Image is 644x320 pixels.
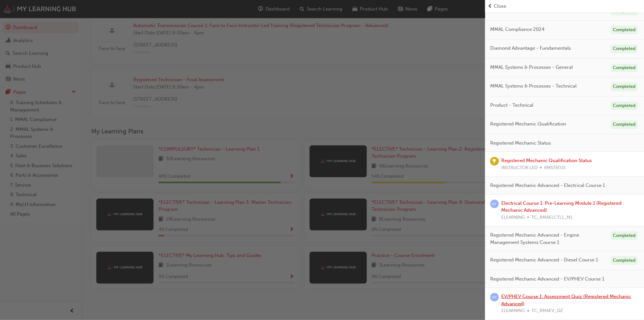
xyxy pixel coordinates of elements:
span: RMSTATUS [544,164,565,172]
a: Registered Mechanic Qualification Status [501,158,592,163]
span: ELEARNING [501,214,525,221]
span: learningRecordVerb_ATTEMPT-icon [490,200,499,208]
span: MMAL Systems & Processes - Technical [490,82,577,90]
div: Completed [611,64,638,72]
span: learningRecordVerb_ATTEMPT-icon [490,293,499,302]
span: TC_RMAELCTL1_M1 [531,214,572,221]
div: Completed [611,26,638,34]
a: Electrical Course 1: Pre-Learning Module 1 (Registered Mechanic Advanced) [501,200,621,213]
span: Registered Mechanic Qualification [490,120,566,128]
div: Completed [611,102,638,110]
span: MMAL Systems & Processes - General [490,64,573,71]
div: Completed [611,231,638,240]
span: learningRecordVerb_ACHIEVE-icon [490,157,499,166]
span: Close [494,3,506,10]
span: MMAL Compliance 2024 [490,26,545,33]
a: EV/PHEV Course 1: Assessment Quiz (Registered Mechanic Advanced) [501,294,631,307]
span: Registered Mechanic Advanced - EV/PHEV Course 1 [490,275,604,283]
button: prev-iconClose [488,3,641,10]
div: Completed [611,256,638,265]
span: INSTRUCTOR LED [501,164,538,172]
span: Diamond Advantage - Fundamentals [490,45,571,52]
div: Completed [611,82,638,91]
span: Registered Mechanic Advanced - Engine Management Systems Course 1 [490,231,606,246]
span: Product - Technical [490,102,533,109]
span: TC_RMAEV_QZ [531,307,563,315]
span: Registered Mechanic Advanced - Diesel Course 1 [490,256,598,264]
div: Completed [611,120,638,129]
div: Completed [611,45,638,53]
span: ELEARNING [501,307,525,315]
span: Registered Mechanic Advanced - Electrical Course 1 [490,182,605,189]
span: Registered Mechanic Status [490,139,551,147]
span: prev-icon [488,3,492,10]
